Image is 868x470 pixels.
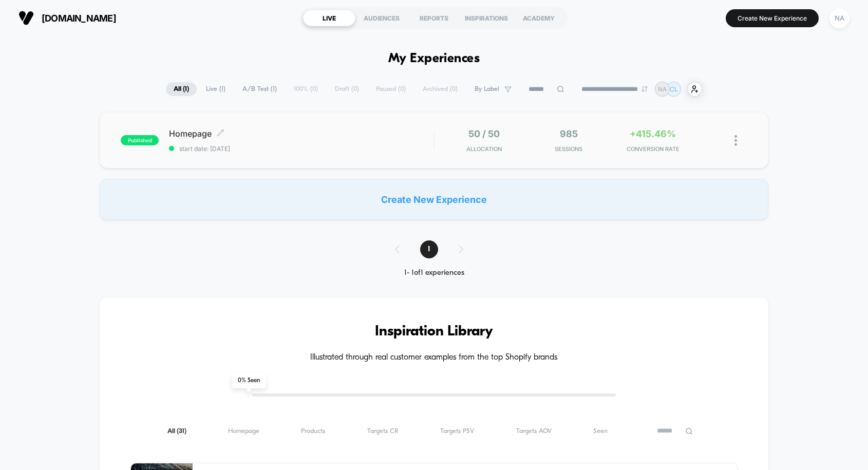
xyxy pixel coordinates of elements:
div: LIVE [303,10,355,26]
span: 985 [560,128,578,139]
p: NA [658,85,667,93]
button: NA [826,8,853,29]
span: 50 / 50 [468,128,500,139]
span: Seen [593,427,608,435]
div: 1 - 1 of 1 experiences [385,269,484,277]
div: INSPIRATIONS [460,10,513,26]
span: CONVERSION RATE [613,145,692,153]
img: close [734,135,737,146]
div: ACADEMY [513,10,565,26]
span: By Label [475,85,499,93]
span: Allocation [466,145,502,153]
span: A/B Test ( 1 ) [235,82,285,96]
div: AUDIENCES [355,10,408,26]
span: Targets AOV [516,427,552,435]
span: +415.46% [630,128,676,139]
span: Targets PSV [440,427,474,435]
p: CL [670,85,678,93]
img: Visually logo [18,10,34,26]
span: Products [301,427,325,435]
h4: Illustrated through real customer examples from the top Shopify brands [130,353,737,363]
span: Homepage [169,128,433,139]
div: NA [829,8,850,28]
span: All ( 1 ) [166,82,197,96]
span: Sessions [529,145,608,153]
span: 0 % Seen [232,373,266,388]
h3: Inspiration Library [130,324,737,340]
div: Create New Experience [100,179,768,220]
span: Live ( 1 ) [198,82,233,96]
span: Homepage [228,427,259,435]
h1: My Experiences [388,51,480,66]
img: end [641,86,648,92]
span: [DOMAIN_NAME] [42,13,116,24]
span: ( 31 ) [177,428,186,435]
span: start date: [DATE] [169,145,433,153]
span: Targets CR [367,427,399,435]
div: REPORTS [408,10,460,26]
button: Create New Experience [726,9,819,27]
span: published [121,135,159,145]
span: 1 [420,240,438,258]
button: [DOMAIN_NAME] [15,10,119,26]
span: All [167,427,186,435]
